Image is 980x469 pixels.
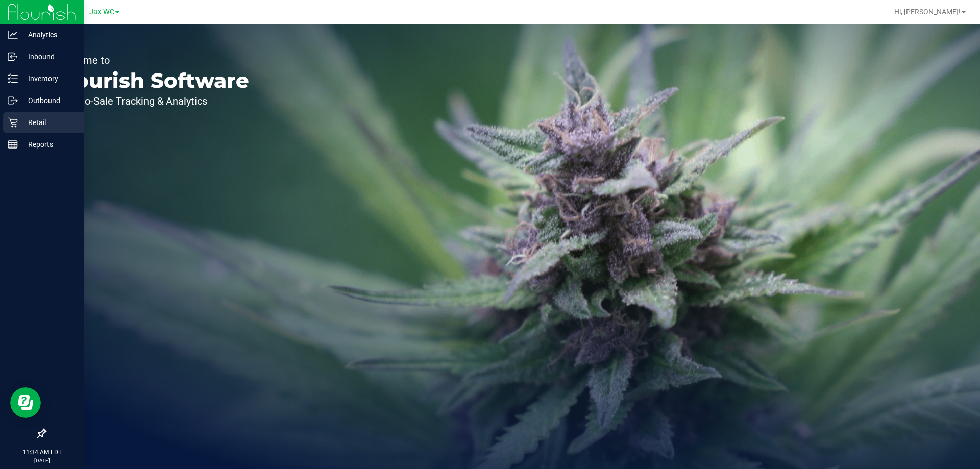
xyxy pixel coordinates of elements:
[8,139,18,150] inline-svg: Reports
[10,387,41,418] iframe: Resource center
[8,95,18,106] inline-svg: Outbound
[89,8,114,16] span: Jax WC
[8,30,18,40] inline-svg: Analytics
[18,51,79,63] p: Inbound
[18,138,79,151] p: Reports
[8,117,18,128] inline-svg: Retail
[894,8,961,16] span: Hi, [PERSON_NAME]!
[5,448,79,457] p: 11:34 AM EDT
[18,116,79,129] p: Retail
[55,70,249,91] p: Flourish Software
[18,94,79,107] p: Outbound
[18,72,79,85] p: Inventory
[18,29,79,41] p: Analytics
[8,52,18,62] inline-svg: Inbound
[8,73,18,84] inline-svg: Inventory
[5,457,79,464] p: [DATE]
[55,96,249,106] p: Seed-to-Sale Tracking & Analytics
[55,55,249,65] p: Welcome to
